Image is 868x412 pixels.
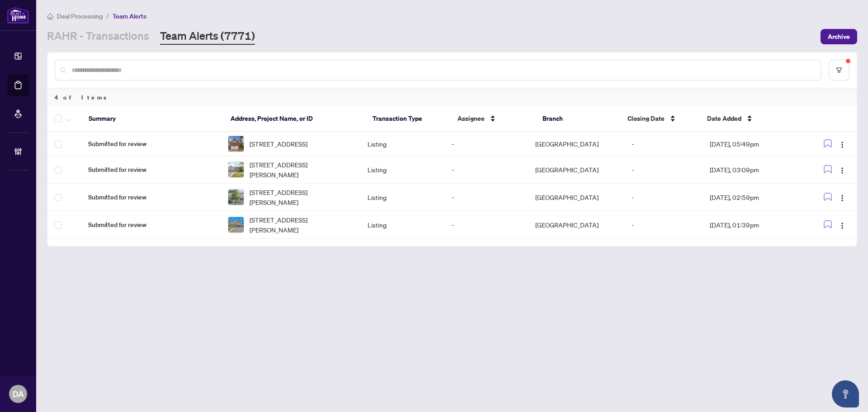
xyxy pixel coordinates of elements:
span: filter [836,67,842,73]
td: [DATE], 03:09pm [703,156,803,184]
img: Logo [839,222,846,229]
img: thumbnail-img [228,136,244,152]
li: / [106,11,109,21]
img: thumbnail-img [228,189,244,205]
td: [GEOGRAPHIC_DATA] [528,184,624,211]
th: Date Added [700,106,802,132]
span: Date Added [707,114,741,123]
td: [DATE], 01:39pm [703,211,803,239]
td: [DATE], 02:59pm [703,184,803,211]
button: filter [829,60,849,81]
button: Logo [835,137,849,151]
span: Archive [828,29,850,44]
td: Listing [360,211,444,239]
button: Logo [835,162,849,177]
td: Listing [360,184,444,211]
button: Logo [835,218,849,232]
a: Team Alerts (7771) [160,28,255,45]
th: Assignee [450,106,535,132]
td: - [624,184,703,211]
img: logo [7,7,29,24]
span: [STREET_ADDRESS][PERSON_NAME] [250,215,353,235]
td: Listing [360,132,444,156]
td: Listing [360,156,444,184]
div: 4 of Items [47,89,857,106]
td: [DATE], 05:49pm [703,132,803,156]
img: Logo [839,167,846,174]
span: DA [13,388,24,400]
td: - [444,184,528,211]
td: - [444,132,528,156]
img: Logo [839,141,846,148]
span: Closing Date [627,114,665,123]
span: Team Alerts [113,12,146,20]
span: Submitted for review [88,139,213,149]
span: [STREET_ADDRESS] [250,139,307,149]
td: - [624,156,703,184]
img: Logo [839,194,846,202]
span: Submitted for review [88,165,213,175]
th: Branch [535,106,620,132]
a: RAHR - Transactions [47,28,149,45]
td: - [444,156,528,184]
td: [GEOGRAPHIC_DATA] [528,211,624,239]
td: - [444,211,528,239]
th: Summary [81,106,223,132]
td: - [624,211,703,239]
span: Submitted for review [88,192,213,202]
span: [STREET_ADDRESS][PERSON_NAME] [250,187,353,207]
button: Open asap [832,380,859,407]
button: Logo [835,190,849,204]
button: Archive [821,29,857,44]
th: Transaction Type [365,106,450,132]
span: [STREET_ADDRESS][PERSON_NAME] [250,160,353,180]
img: thumbnail-img [228,162,244,177]
th: Closing Date [620,106,700,132]
img: thumbnail-img [228,217,244,232]
span: home [47,13,53,19]
td: [GEOGRAPHIC_DATA] [528,156,624,184]
span: Assignee [458,114,485,123]
td: [GEOGRAPHIC_DATA] [528,132,624,156]
span: Submitted for review [88,220,213,230]
span: Deal Processing [57,12,103,20]
td: - [624,132,703,156]
th: Address, Project Name, or ID [223,106,365,132]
